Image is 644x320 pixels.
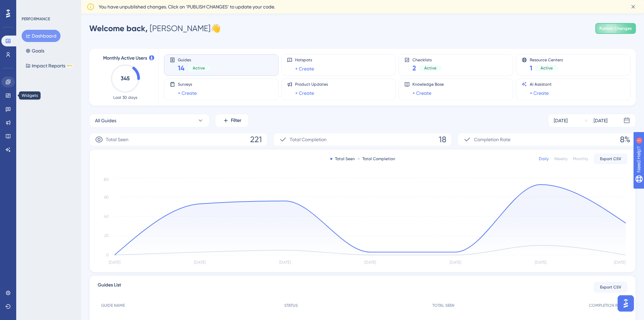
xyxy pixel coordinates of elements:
button: Dashboard [22,30,61,42]
span: GUIDE NAME [101,303,125,308]
span: All Guides [95,116,116,125]
tspan: 60 [104,195,109,199]
tspan: [DATE] [279,260,291,265]
tspan: 0 [106,253,109,257]
span: Active [541,65,553,71]
a: + Create [178,89,197,97]
span: Checklists [412,57,442,62]
span: Product Updates [295,82,328,87]
button: Goals [22,45,48,57]
tspan: [DATE] [109,260,120,265]
span: 2 [412,63,416,73]
a: + Create [412,89,431,97]
span: Filter [231,116,241,125]
div: PERFORMANCE [22,16,50,22]
tspan: [DATE] [450,260,461,265]
span: Completion Rate [474,135,510,144]
span: Export CSV [600,284,621,290]
span: Need Help? [16,2,42,10]
span: Monthly Active Users [103,54,147,62]
span: TOTAL SEEN [432,303,454,308]
span: Total Completion [290,135,327,144]
span: Guides List [98,281,121,293]
div: Total Seen [330,156,355,162]
button: Export CSV [594,282,627,293]
span: Welcome back, [89,23,148,33]
span: Total Seen [106,135,128,144]
button: Publish Changes [595,23,636,34]
span: STATUS [284,303,298,308]
span: Hotspots [295,57,314,63]
span: Active [193,65,205,71]
div: Monthly [573,156,588,162]
span: Last 30 days [113,95,137,100]
span: Surveys [178,82,197,87]
div: Daily [539,156,549,162]
tspan: [DATE] [614,260,625,265]
button: Impact ReportsBETA [22,60,77,72]
tspan: 80 [104,177,109,182]
a: + Create [530,89,549,97]
span: 14 [178,63,185,73]
span: Resource Centers [530,57,563,62]
div: Weekly [554,156,568,162]
div: [DATE] [594,116,607,125]
span: Knowledge Base [412,82,444,87]
span: Export CSV [600,156,621,162]
text: 345 [121,75,130,82]
span: You have unpublished changes. Click on ‘PUBLISH CHANGES’ to update your code. [99,3,275,11]
iframe: UserGuiding AI Assistant Launcher [616,293,636,314]
span: AI Assistant [530,82,552,87]
span: Publish Changes [599,26,632,31]
span: Active [424,65,436,71]
a: + Create [295,89,314,97]
tspan: 40 [104,214,109,219]
span: 18 [439,134,446,145]
a: + Create [295,65,314,73]
tspan: 20 [104,233,109,238]
div: Total Completion [358,156,395,162]
div: 1 [47,3,49,9]
button: Filter [215,114,249,127]
button: Export CSV [594,153,627,164]
span: Guides [178,57,210,62]
div: BETA [67,64,73,67]
tspan: [DATE] [535,260,546,265]
span: 8% [620,134,630,145]
span: 1 [530,63,532,73]
span: COMPLETION RATE [589,303,624,308]
tspan: [DATE] [364,260,376,265]
div: [DATE] [554,116,568,125]
button: All Guides [89,114,210,127]
span: 221 [250,134,262,145]
tspan: [DATE] [194,260,206,265]
div: [PERSON_NAME] 👋 [89,23,221,34]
